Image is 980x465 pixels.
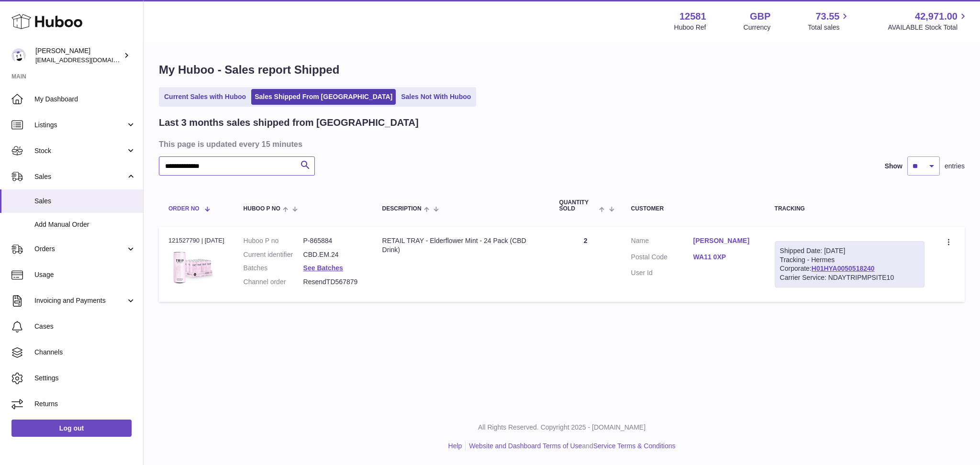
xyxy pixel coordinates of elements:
img: 125811697031383.png [168,248,216,286]
dt: User Id [631,268,693,277]
a: Help [448,442,462,450]
span: Returns [34,399,136,409]
span: Settings [34,374,136,383]
a: Service Terms & Conditions [593,442,676,450]
span: My Dashboard [34,95,136,104]
dd: CBD.EM.24 [303,250,363,259]
a: Sales Not With Huboo [398,89,474,105]
label: Show [885,162,902,171]
span: Channels [34,348,136,357]
dt: Postal Code [631,253,693,264]
img: ibrewis@drink-trip.com [11,48,26,63]
h3: This page is updated every 15 minutes [159,139,962,149]
span: Usage [34,270,136,279]
a: Website and Dashboard Terms of Use [469,442,582,450]
span: Orders [34,244,126,254]
a: [PERSON_NAME] [693,236,756,245]
span: Cases [34,322,136,331]
p: All Rights Reserved. Copyright 2025 - [DOMAIN_NAME] [151,423,972,432]
span: Order No [168,206,200,212]
dt: Batches [244,264,303,273]
div: RETAIL TRAY - Elderflower Mint - 24 Pack (CBD Drink) [382,236,540,255]
a: H01HYA0050518240 [812,265,875,272]
h2: Last 3 months sales shipped from [GEOGRAPHIC_DATA] [159,116,419,129]
div: Shipped Date: [DATE] [780,246,919,255]
span: Add Manual Order [34,220,136,229]
div: 121527790 | [DATE] [168,236,224,245]
span: 42,971.00 [915,10,958,23]
span: Sales [34,197,136,206]
a: Sales Shipped From [GEOGRAPHIC_DATA] [251,89,396,105]
div: Tracking - Hermes Corporate: [775,241,924,288]
strong: 12581 [679,10,706,23]
li: and [466,442,675,451]
div: Huboo Ref [674,23,706,32]
span: AVAILABLE Stock Total [888,23,969,32]
span: 73.55 [815,10,839,23]
span: Listings [34,121,126,130]
h1: My Huboo - Sales report Shipped [159,62,965,77]
a: Current Sales with Huboo [161,89,249,105]
div: Carrier Service: NDAYTRIPMPSITE10 [780,273,919,282]
a: 42,971.00 AVAILABLE Stock Total [888,10,969,32]
div: Currency [744,23,771,32]
span: Invoicing and Payments [34,296,126,305]
td: 2 [550,227,622,302]
div: Customer [631,206,756,212]
span: Description [382,206,422,212]
dt: Huboo P no [244,236,303,245]
a: 73.55 Total sales [808,10,850,32]
dt: Channel order [244,277,303,287]
dd: P-865884 [303,236,363,245]
span: Huboo P no [244,206,280,212]
span: Quantity Sold [559,199,597,212]
dt: Name [631,236,693,248]
a: See Batches [303,264,343,272]
div: [PERSON_NAME] [35,46,122,65]
a: WA11 0XP [693,253,756,262]
span: Total sales [808,23,850,32]
div: Tracking [775,206,924,212]
span: entries [945,162,965,171]
span: Sales [34,172,126,181]
dt: Current identifier [244,250,303,259]
a: Log out [11,420,132,437]
strong: GBP [750,10,770,23]
span: Stock [34,146,126,155]
dd: ResendTD567879 [303,277,363,287]
span: [EMAIL_ADDRESS][DOMAIN_NAME] [35,56,141,64]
